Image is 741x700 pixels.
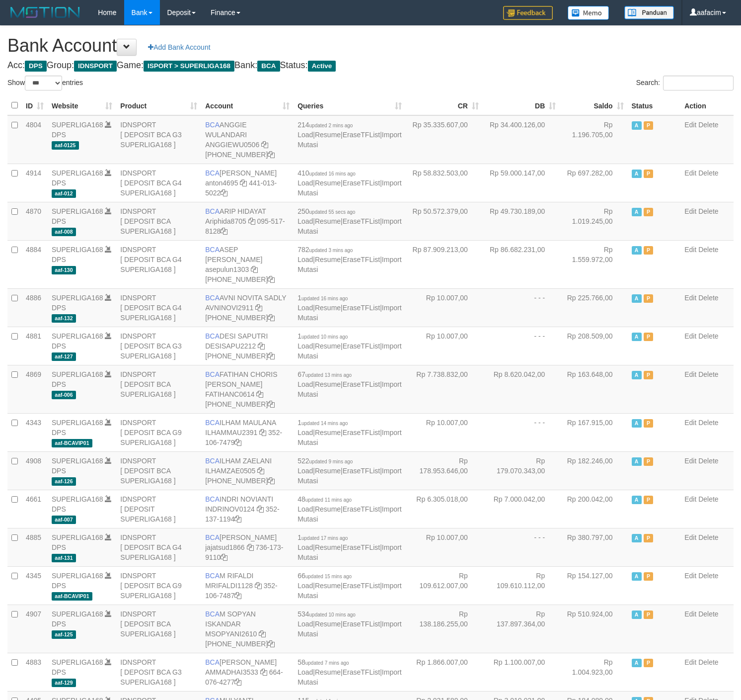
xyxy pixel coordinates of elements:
[644,371,654,379] span: Paused
[25,61,47,72] span: DPS
[221,227,227,235] a: Copy 0955178128 to clipboard
[698,610,718,618] a: Delete
[680,96,734,115] th: Action
[205,141,259,149] a: ANGGIEWU0506
[116,240,201,288] td: IDNSPORT [ DEPOSIT BCA G4 SUPERLIGA168 ]
[315,304,341,312] a: Resume
[644,170,654,178] span: Paused
[259,630,266,638] a: Copy MSOPYANI2610 to clipboard
[315,429,341,437] a: Resume
[116,413,201,451] td: IDNSPORT [ DEPOSIT BCA G9 SUPERLIGA168 ]
[48,365,116,413] td: DPS
[406,115,483,164] td: Rp 35.335.607,00
[205,582,253,590] a: MRIFALDI1128
[297,582,401,600] a: Import Mutasi
[308,61,336,72] span: Active
[297,179,313,187] a: Load
[297,419,401,446] span: | | |
[297,207,401,235] span: | | |
[74,61,117,72] span: IDNSPORT
[315,620,341,628] a: Resume
[261,141,268,149] a: Copy ANGGIEWU0506 to clipboard
[636,76,734,90] label: Search:
[7,61,734,71] h4: Acc: Group: Game: Bank: Status:
[52,457,103,465] a: SUPERLIGA168
[297,380,313,388] a: Load
[234,438,241,446] a: Copy 3521067479 to clipboard
[116,451,201,490] td: IDNSPORT [ DEPOSIT BCA SUPERLIGA168 ]
[309,459,353,464] span: updated 9 mins ago
[698,370,718,378] a: Delete
[297,207,355,215] span: 250
[201,288,294,327] td: AVNI NOVITA SADLY [PHONE_NUMBER]
[632,121,642,130] span: Active
[205,342,256,350] a: DESISAPU2212
[632,208,642,216] span: Active
[684,572,696,580] a: Edit
[297,294,401,322] span: | | |
[632,457,642,466] span: Active
[632,371,642,379] span: Active
[483,451,560,490] td: Rp 179.070.343,00
[483,288,560,327] td: - - -
[632,170,642,178] span: Active
[644,419,654,428] span: Paused
[52,391,76,399] span: aaf-006
[560,202,627,240] td: Rp 1.019.245,00
[315,582,341,590] a: Resume
[52,121,103,129] a: SUPERLIGA168
[297,304,313,312] a: Load
[483,96,560,115] th: DB: activate to sort column ascending
[684,121,696,129] a: Edit
[22,490,48,528] td: 4661
[7,36,734,56] h1: Bank Account
[297,169,401,197] span: | | |
[22,288,48,327] td: 4886
[116,288,201,327] td: IDNSPORT [ DEPOSIT BCA G4 SUPERLIGA168 ]
[560,115,627,164] td: Rp 1.196.705,00
[116,115,201,164] td: IDNSPORT [ DEPOSIT BCA G3 SUPERLIGA168 ]
[343,429,380,437] a: EraseTFList
[698,572,718,580] a: Delete
[483,202,560,240] td: Rp 49.730.189,00
[52,141,79,150] span: aaf-0125
[205,179,238,187] a: anton4695
[560,327,627,365] td: Rp 208.509,00
[297,419,348,427] span: 1
[315,668,341,676] a: Resume
[644,294,654,303] span: Paused
[698,121,718,129] a: Delete
[268,352,275,360] a: Copy 4062280453 to clipboard
[297,131,313,139] a: Load
[205,246,220,254] span: BCA
[205,419,220,427] span: BCA
[116,490,201,528] td: IDNSPORT [ DEPOSIT SUPERLIGA168 ]
[343,380,380,388] a: EraseTFList
[48,490,116,528] td: DPS
[568,6,609,20] img: Button%20Memo.svg
[25,76,62,90] select: Showentries
[22,202,48,240] td: 4870
[268,151,275,159] a: Copy 4062213373 to clipboard
[698,457,718,465] a: Delete
[698,658,718,666] a: Delete
[406,240,483,288] td: Rp 87.909.213,00
[698,495,718,503] a: Delete
[48,240,116,288] td: DPS
[644,246,654,255] span: Paused
[315,467,341,475] a: Resume
[52,610,103,618] a: SUPERLIGA168
[144,61,234,72] span: ISPORT > SUPERLIGA168
[483,240,560,288] td: Rp 86.682.231,00
[205,505,255,513] a: INDRINOV0124
[268,477,275,485] a: Copy 4062280631 to clipboard
[268,400,275,408] a: Copy 4062281727 to clipboard
[301,334,348,340] span: updated 10 mins ago
[483,490,560,528] td: Rp 7.000.042,00
[698,294,718,302] a: Delete
[343,505,380,513] a: EraseTFList
[297,217,401,235] a: Import Mutasi
[560,164,627,202] td: Rp 697.282,00
[315,380,341,388] a: Resume
[260,668,267,676] a: Copy AMMADHAI3533 to clipboard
